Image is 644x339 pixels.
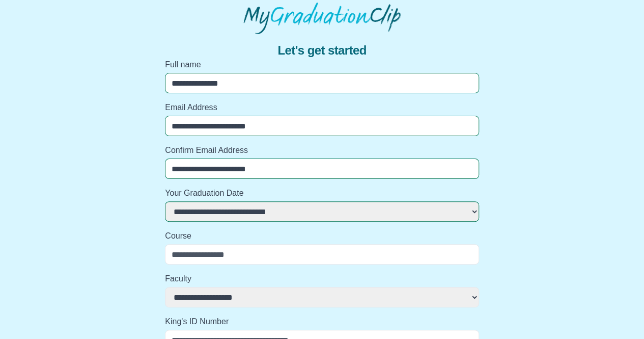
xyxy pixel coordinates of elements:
[165,59,479,71] label: Full name
[165,101,479,114] label: Email Address
[165,230,479,242] label: Course
[165,187,479,199] label: Your Graduation Date
[165,273,479,285] label: Faculty
[165,316,479,328] label: King's ID Number
[165,144,479,157] label: Confirm Email Address
[277,42,366,59] span: Let's get started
